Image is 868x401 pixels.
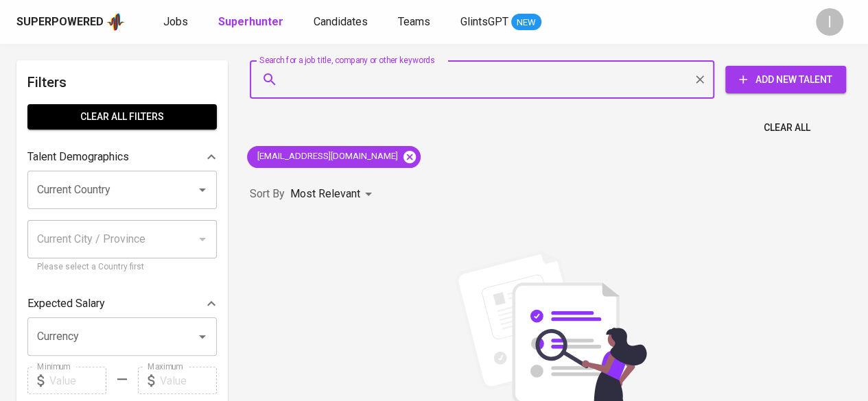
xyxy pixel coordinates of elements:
[460,15,508,28] span: GlintsGPT
[398,14,433,31] a: Teams
[736,71,835,88] span: Add New Talent
[27,143,217,171] div: Talent Demographics
[38,108,206,125] span: Clear All filters
[725,66,846,93] button: Add New Talent
[193,180,212,199] button: Open
[16,14,104,30] div: Superpowered
[758,115,816,141] button: Clear All
[160,367,217,394] input: Value
[816,8,843,36] div: I
[27,290,217,317] div: Expected Salary
[49,367,106,394] input: Value
[314,14,371,31] a: Candidates
[398,15,430,28] span: Teams
[27,71,217,93] h6: Filters
[290,186,360,202] p: Most Relevant
[27,104,217,130] button: Clear All filters
[106,12,125,32] img: app logo
[27,149,129,165] p: Talent Demographics
[37,260,207,274] p: Please select a Country first
[290,182,377,207] div: Most Relevant
[163,15,188,28] span: Jobs
[250,186,285,202] p: Sort By
[163,14,191,31] a: Jobs
[27,295,105,312] p: Expected Salary
[218,14,286,31] a: Superhunter
[314,15,368,28] span: Candidates
[460,14,541,31] a: GlintsGPT NEW
[511,16,541,29] span: NEW
[218,15,283,28] b: Superhunter
[764,119,810,136] span: Clear All
[247,146,421,168] div: [EMAIL_ADDRESS][DOMAIN_NAME]
[247,150,406,163] span: [EMAIL_ADDRESS][DOMAIN_NAME]
[690,70,709,89] button: Clear
[16,12,125,32] a: Superpoweredapp logo
[193,327,212,346] button: Open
